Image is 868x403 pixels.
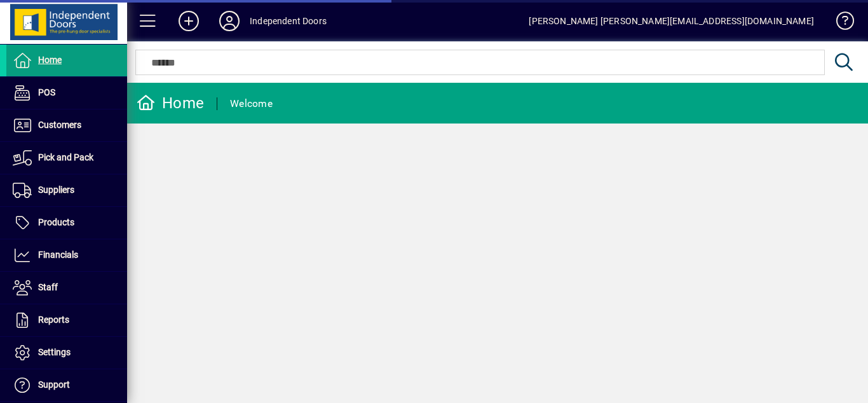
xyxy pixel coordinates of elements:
[38,250,78,260] span: Financials
[6,369,127,401] a: Support
[38,55,62,65] span: Home
[137,93,204,113] div: Home
[6,239,127,271] a: Financials
[38,152,93,162] span: Pick and Pack
[6,272,127,304] a: Staff
[38,87,55,97] span: POS
[6,77,127,109] a: POS
[38,379,70,390] span: Support
[38,120,81,130] span: Customers
[168,10,209,32] button: Add
[6,337,127,369] a: Settings
[209,10,250,32] button: Profile
[827,3,852,44] a: Knowledge Base
[230,94,273,114] div: Welcome
[6,142,127,174] a: Pick and Pack
[38,347,71,357] span: Settings
[250,11,327,31] div: Independent Doors
[38,185,74,195] span: Suppliers
[38,217,74,227] span: Products
[6,207,127,239] a: Products
[6,110,127,141] a: Customers
[6,174,127,206] a: Suppliers
[6,304,127,336] a: Reports
[38,282,58,292] span: Staff
[38,315,69,325] span: Reports
[529,11,814,31] div: [PERSON_NAME] [PERSON_NAME][EMAIL_ADDRESS][DOMAIN_NAME]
